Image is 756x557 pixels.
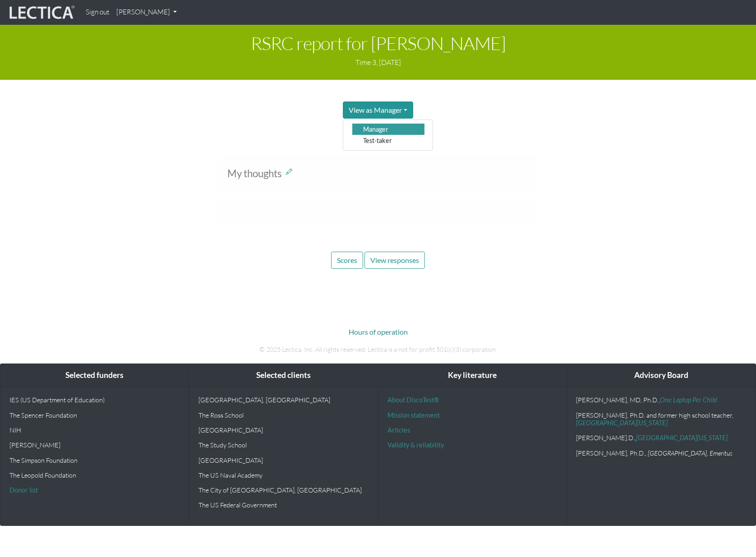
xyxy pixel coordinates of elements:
[645,449,733,457] em: , [GEOGRAPHIC_DATA], Emeritus
[198,396,369,404] p: [GEOGRAPHIC_DATA], [GEOGRAPHIC_DATA]
[0,364,189,387] div: Selected funders
[387,411,440,419] a: Mission statement
[113,4,180,21] a: [PERSON_NAME]
[331,252,363,269] button: Scores
[660,396,717,404] a: One Laptop Per Child
[9,426,180,434] p: NIH
[198,501,369,509] p: The US Federal Government
[9,441,180,449] p: [PERSON_NAME]
[576,419,668,427] a: [GEOGRAPHIC_DATA][US_STATE]
[198,441,369,449] p: The Study School
[370,256,419,264] span: View responses
[387,396,439,404] a: About DiscoTest®
[9,411,180,419] p: The Spencer Foundation
[387,441,444,449] a: Validity & reliability
[349,327,408,336] a: Hours of operation
[198,486,369,494] p: The City of [GEOGRAPHIC_DATA], [GEOGRAPHIC_DATA]
[198,411,369,419] p: The Ross School
[9,486,38,494] a: Donor list
[576,411,747,427] p: [PERSON_NAME], Ph.D. and former high school teacher,
[7,57,749,68] p: Time 3, [DATE]
[198,426,369,434] p: [GEOGRAPHIC_DATA]
[189,364,378,387] div: Selected clients
[337,256,357,264] span: Scores
[364,252,425,269] button: View responses
[352,124,424,135] a: Manager
[378,364,567,387] div: Key literature
[9,396,180,404] p: IES (US Department of Education)
[9,471,180,479] p: The Leopold Foundation
[82,4,113,21] a: Sign out
[576,449,747,457] p: [PERSON_NAME], Ph.D.
[576,396,747,404] p: [PERSON_NAME], MD, Ph.D.,
[7,4,75,21] img: lecticalive
[227,167,282,180] span: My thoughts
[567,364,756,387] div: Advisory Board
[198,456,369,464] p: [GEOGRAPHIC_DATA]
[343,101,413,119] button: View as Manager
[387,426,410,434] a: Articles
[9,456,180,464] p: The Simpson Foundation
[7,33,749,53] h1: RSRC report for [PERSON_NAME]
[636,434,728,442] a: [GEOGRAPHIC_DATA][US_STATE]
[576,434,747,442] p: [PERSON_NAME].D.,
[198,471,369,479] p: The US Naval Academy
[128,345,628,354] p: © 2025 Lectica, Inc. All rights reserved. Lectica is a not for profit 501(c)(3) corporation.
[352,135,424,146] a: Test-taker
